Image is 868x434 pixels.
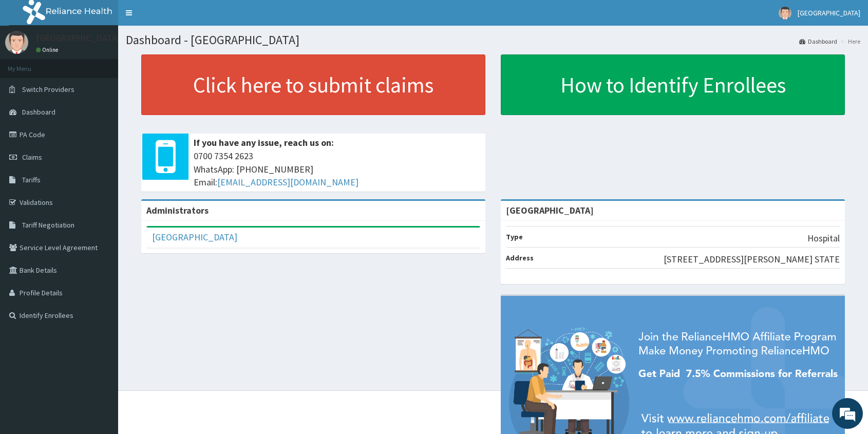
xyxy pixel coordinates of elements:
[146,204,209,216] b: Administrators
[798,8,860,17] span: [GEOGRAPHIC_DATA]
[779,7,791,20] img: User Image
[799,37,837,46] a: Dashboard
[22,153,42,162] span: Claims
[22,107,55,117] span: Dashboard
[501,54,845,115] a: How to Identify Enrollees
[152,231,237,243] a: [GEOGRAPHIC_DATA]
[506,253,534,262] b: Address
[838,37,860,46] li: Here
[506,232,523,241] b: Type
[5,31,28,54] img: User Image
[22,175,41,184] span: Tariffs
[194,149,480,189] span: 0700 7354 2623 WhatsApp: [PHONE_NUMBER] Email:
[22,220,74,230] span: Tariff Negotiation
[141,54,485,115] a: Click here to submit claims
[506,204,594,216] strong: [GEOGRAPHIC_DATA]
[664,253,840,266] p: [STREET_ADDRESS][PERSON_NAME] STATE
[194,137,334,148] b: If you have any issue, reach us on:
[807,232,840,245] p: Hospital
[36,33,121,43] p: [GEOGRAPHIC_DATA]
[217,176,358,188] a: [EMAIL_ADDRESS][DOMAIN_NAME]
[36,46,61,53] a: Online
[126,33,860,47] h1: Dashboard - [GEOGRAPHIC_DATA]
[22,85,74,94] span: Switch Providers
